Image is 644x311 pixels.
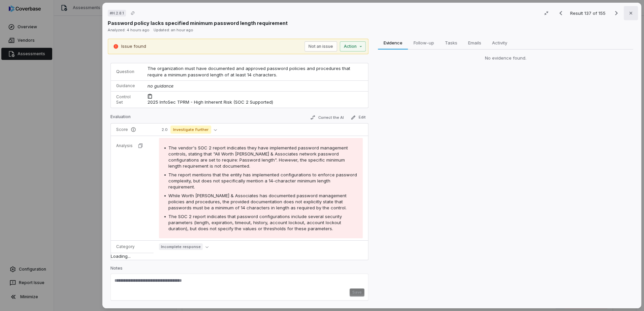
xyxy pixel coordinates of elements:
button: Next result [610,9,623,17]
span: While Worth [PERSON_NAME] & Associates has documented password management policies and procedures... [168,193,347,210]
span: Follow-up [411,38,437,47]
button: Action [340,41,366,51]
button: Correct the AI [308,113,347,122]
span: # H.2.8.1 [110,10,124,16]
span: 2025 InfoSec TPRM - High Inherent Risk (SOC 2 Supported) [147,99,273,105]
p: Control Set [116,94,136,105]
div: Loading... [111,253,154,260]
span: Activity [489,38,510,47]
p: Guidance [116,83,136,89]
p: Score [116,127,148,132]
p: Category [116,244,148,249]
a: 2025 InfoSec TPRM - High Inherent Risk (SOC 2 Supported) [147,94,363,105]
span: Analyzed: 4 hours ago [108,28,150,32]
div: No evidence found. [378,55,633,62]
p: Issue found [121,43,146,50]
span: The vendor's SOC 2 report indicates they have implemented password management controls, stating t... [168,145,348,169]
span: Investigate Further [170,126,211,134]
button: Edit [348,113,368,122]
span: no guidance [147,83,173,89]
button: 2.0Investigate Further [159,126,220,134]
span: Emails [465,38,484,47]
span: Tasks [442,38,460,47]
span: Updated: an hour ago [154,28,193,32]
p: Notes [110,266,368,274]
p: Question [116,69,136,74]
p: Password policy lacks specified minimum password length requirement [108,20,288,27]
button: Copy link [127,7,139,19]
p: Analysis [116,143,133,148]
span: The organization must have documented and approved password policies and procedures that require ... [147,66,351,78]
button: Not an issue [304,41,337,51]
span: Incomplete response [159,243,203,250]
p: Evaluation [110,114,131,122]
button: Previous result [554,9,568,17]
span: The SOC 2 report indicates that password configurations include several security parameters (leng... [168,214,342,231]
p: Result 137 of 155 [570,9,607,17]
span: The report mentions that the entity has implemented configurations to enforce password complexity... [168,172,357,189]
span: Evidence [381,38,405,47]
